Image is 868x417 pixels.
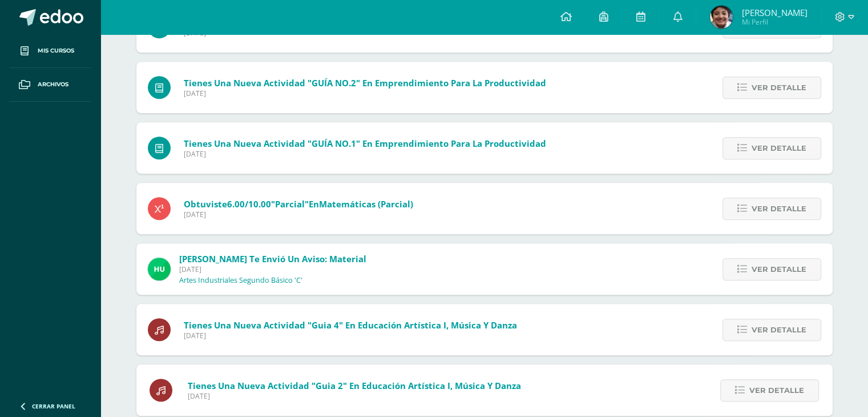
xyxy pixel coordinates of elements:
[184,138,546,149] span: Tienes una nueva actividad "GUÍA NO.1" En Emprendimiento para la Productividad
[184,89,546,98] span: [DATE]
[179,276,302,285] p: Artes Industriales Segundo Básico 'C'
[184,77,546,89] span: Tienes una nueva actividad "GUÍA NO.2" En Emprendimiento para la Productividad
[188,391,521,401] span: [DATE]
[749,380,804,401] span: Ver detalle
[752,319,806,340] span: Ver detalle
[179,253,366,264] span: [PERSON_NAME] te envió un aviso: Material
[188,380,521,391] span: Tienes una nueva actividad "Guia 2" En Educación Artística I, Música y Danza
[752,77,806,98] span: Ver detalle
[184,319,517,331] span: Tienes una nueva actividad "Guia 4" En Educación Artística I, Música y Danza
[752,198,806,219] span: Ver detalle
[741,7,807,18] span: [PERSON_NAME]
[184,149,546,159] span: [DATE]
[710,6,733,29] img: 6f4b40384da3c157b5653b523cc5b1f8.png
[271,198,309,210] span: "Parcial"
[9,68,91,102] a: Archivos
[179,264,366,274] span: [DATE]
[38,46,74,55] span: Mis cursos
[752,138,806,159] span: Ver detalle
[184,198,413,210] span: Obtuviste en
[32,402,75,410] span: Cerrar panel
[148,258,171,280] img: fd23069c3bd5c8dde97a66a86ce78287.png
[741,17,807,27] span: Mi Perfil
[752,259,806,280] span: Ver detalle
[227,198,271,210] span: 6.00/10.00
[319,198,413,210] span: Matemáticas (Parcial)
[9,34,91,68] a: Mis cursos
[184,210,413,219] span: [DATE]
[184,331,517,340] span: [DATE]
[38,80,68,89] span: Archivos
